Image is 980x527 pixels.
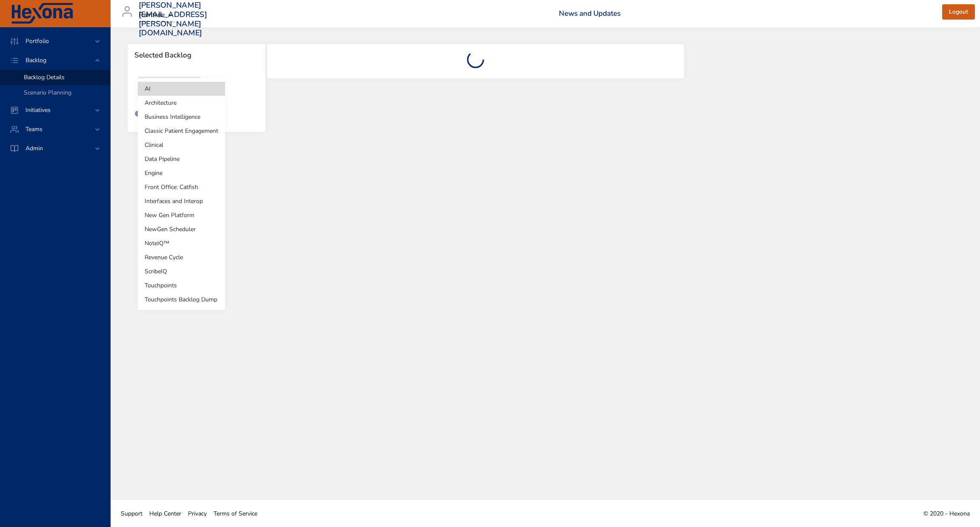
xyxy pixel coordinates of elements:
[138,110,225,124] li: Business Intelligence
[138,194,225,208] li: Interfaces and Interop
[138,264,225,278] li: ScribeIQ
[138,166,225,180] li: Engine
[138,292,225,306] li: Touchpoints Backlog Dump
[138,222,225,236] li: NewGen Scheduler
[138,278,225,292] li: Touchpoints
[138,96,225,110] li: Architecture
[138,180,225,194] li: Front Office: Catfish
[138,82,225,96] li: AI
[138,152,225,166] li: Data Pipeline
[138,124,225,138] li: Classic Patient Engagement
[138,250,225,264] li: Revenue Cycle
[138,208,225,222] li: New Gen Platform
[138,138,225,152] li: Clinical
[138,236,225,250] li: NoteIQ™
